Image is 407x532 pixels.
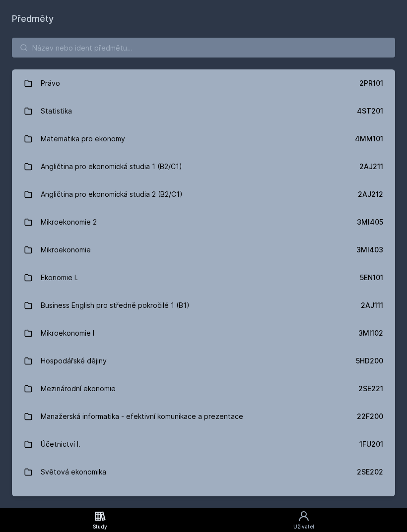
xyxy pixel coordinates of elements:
div: 2AJ211 [359,162,383,172]
div: Angličtina pro ekonomická studia 1 (B2/C1) [41,157,182,177]
div: Angličtina pro ekonomická studia 2 (B2/C1) [41,184,183,204]
div: Světová ekonomika [41,462,106,482]
input: Název nebo ident předmětu… [12,38,395,58]
a: Účetnictví I. 1FU201 [12,430,395,458]
div: Mezinárodní ekonomie [41,379,116,399]
div: Účetnictví I. [41,434,80,454]
div: Ekonomie II. [41,490,79,510]
a: Ekonomie I. 5EN101 [12,264,395,292]
div: Hospodářské dějiny [41,351,107,371]
a: Mikroekonomie I 3MI102 [12,319,395,347]
a: Angličtina pro ekonomická studia 1 (B2/C1) 2AJ211 [12,153,395,180]
div: Ekonomie I. [41,268,78,288]
div: 4MM101 [355,134,383,144]
div: Právo [41,73,60,93]
a: Mikroekonomie 2 3MI405 [12,208,395,236]
div: 3MI405 [357,217,383,227]
div: Uživatel [293,523,314,531]
div: Mikroekonomie [41,240,91,260]
a: Ekonomie II. 5EN411 [12,486,395,514]
h1: Předměty [12,12,395,26]
div: 5HD200 [356,356,383,366]
div: 4ST201 [357,106,383,116]
a: Právo 2PR101 [12,69,395,97]
div: 2AJ111 [361,300,383,310]
div: Manažerská informatika - efektivní komunikace a prezentace [41,407,243,426]
div: 1FU201 [359,439,383,449]
a: Mezinárodní ekonomie 2SE221 [12,375,395,403]
div: 2SE221 [358,384,383,394]
div: Mikroekonomie I [41,323,94,343]
div: 22F200 [357,412,383,421]
div: Study [93,523,107,531]
div: 5EN411 [359,495,383,505]
div: 2PR101 [359,78,383,88]
div: Business English pro středně pokročilé 1 (B1) [41,296,190,315]
a: Mikroekonomie 3MI403 [12,236,395,264]
a: Manažerská informatika - efektivní komunikace a prezentace 22F200 [12,403,395,430]
div: 3MI102 [358,328,383,338]
div: 2SE202 [357,467,383,477]
div: 5EN101 [360,273,383,283]
a: Hospodářské dějiny 5HD200 [12,347,395,375]
a: Angličtina pro ekonomická studia 2 (B2/C1) 2AJ212 [12,180,395,208]
a: Business English pro středně pokročilé 1 (B1) 2AJ111 [12,292,395,319]
div: Matematika pro ekonomy [41,129,125,149]
a: Matematika pro ekonomy 4MM101 [12,125,395,153]
a: Světová ekonomika 2SE202 [12,458,395,486]
div: 3MI403 [356,245,383,255]
div: 2AJ212 [358,189,383,199]
div: Statistika [41,101,72,121]
a: Statistika 4ST201 [12,97,395,125]
div: Mikroekonomie 2 [41,212,97,232]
